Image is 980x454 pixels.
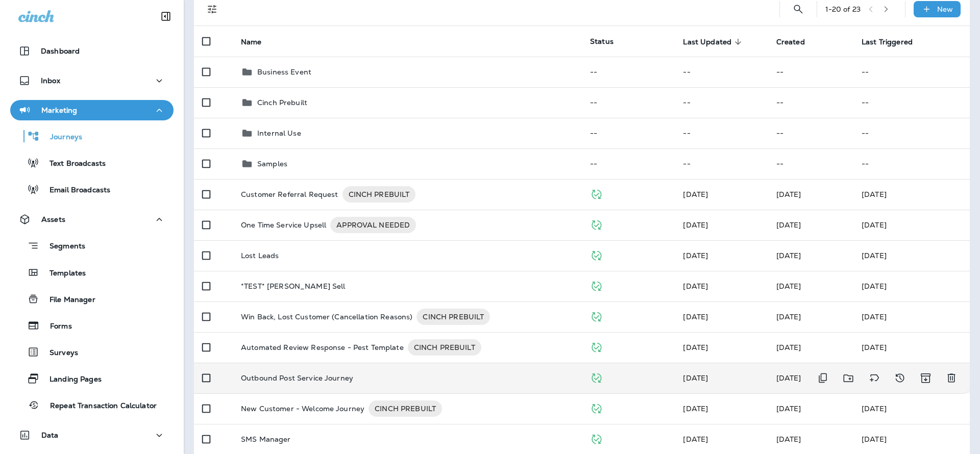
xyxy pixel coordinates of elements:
span: CINCH PREBUILT [369,403,442,414]
span: CINCH PREBUILT [408,342,481,352]
td: -- [768,57,853,87]
p: Business Event [257,68,311,76]
span: Published [590,342,603,351]
p: Internal Use [257,129,301,137]
span: Name [241,37,275,46]
span: Anthony Olivias [683,282,708,291]
p: Surveys [39,348,78,358]
span: Jason Munk [683,312,708,321]
td: -- [582,148,675,179]
span: CINCH PREBUILT [416,312,490,322]
p: New Customer - Welcome Journey [241,400,364,417]
p: Repeat Transaction Calculator [40,401,157,411]
button: Dashboard [10,41,174,61]
td: -- [675,118,768,148]
p: Automated Review Response - Pest Template [241,339,404,356]
td: -- [853,148,970,179]
span: Published [590,434,603,443]
p: Templates [39,269,86,279]
button: Assets [10,209,174,230]
p: One Time Service Upsell [241,217,326,233]
td: [DATE] [853,301,970,332]
span: Anthony Olivias [776,312,801,321]
p: Email Broadcasts [39,186,110,195]
span: Last Updated [683,38,731,46]
button: Landing Pages [10,368,174,389]
p: File Manager [39,295,95,305]
button: Repeat Transaction Calculator [10,394,174,416]
p: Lost Leads [241,251,279,260]
p: Win Back, Lost Customer (Cancellation Reasons) [241,309,412,325]
span: Anthony Olivias [683,373,708,383]
p: Forms [40,322,72,332]
span: Published [590,281,603,290]
p: Segments [39,242,85,252]
span: Created [776,37,818,46]
span: Jason Munk [776,251,801,260]
p: Customer Referral Request [241,186,338,203]
span: Last Triggered [862,37,926,46]
p: Outbound Post Service Journey [241,374,353,382]
td: [DATE] [853,271,970,301]
td: [DATE] [853,240,970,271]
button: File Manager [10,288,174,310]
span: Anthony Olivias [683,220,708,230]
td: -- [675,57,768,87]
p: Dashboard [41,47,80,55]
span: Status [590,37,614,46]
span: Last Updated [683,37,745,46]
button: View Changelog [890,368,910,389]
button: Move to folder [838,368,859,389]
span: APPROVAL NEEDED [330,220,416,230]
div: APPROVAL NEEDED [330,217,416,233]
span: Frank Carreno [776,435,801,444]
button: Journeys [10,125,174,147]
p: Journeys [40,133,82,142]
p: Assets [41,215,65,223]
p: Text Broadcasts [39,159,106,169]
button: Surveys [10,341,174,363]
span: Published [590,403,603,412]
button: Marketing [10,100,174,120]
span: Jason Munk [683,404,708,413]
button: Add tags [864,368,885,389]
button: Forms [10,315,174,336]
td: -- [853,87,970,118]
span: Last Triggered [862,38,913,46]
span: Created [776,38,805,46]
span: Published [590,372,603,382]
td: [DATE] [853,393,970,424]
p: Data [41,431,59,439]
button: Data [10,425,174,445]
p: SMS Manager [241,435,291,443]
td: -- [853,118,970,148]
td: [DATE] [853,332,970,363]
span: Frank Carreno [683,435,708,444]
div: CINCH PREBUILT [342,186,416,203]
td: -- [768,87,853,118]
span: Published [590,219,603,229]
button: Text Broadcasts [10,152,174,173]
p: Cinch Prebuilt [257,98,307,107]
div: CINCH PREBUILT [369,400,442,417]
p: Samples [257,160,287,168]
td: -- [582,57,675,87]
button: Duplicate [813,368,833,389]
p: *TEST* [PERSON_NAME] Sell [241,282,346,290]
span: Anthony Olivias [776,282,801,291]
span: Published [590,250,603,259]
span: CINCH PREBUILT [342,189,416,199]
p: Marketing [41,106,77,114]
div: CINCH PREBUILT [416,309,490,325]
button: Email Broadcasts [10,179,174,200]
td: -- [675,87,768,118]
td: -- [675,148,768,179]
td: -- [582,118,675,148]
td: -- [768,118,853,148]
td: [DATE] [853,210,970,240]
div: CINCH PREBUILT [408,339,481,356]
button: Archive [915,368,936,389]
td: [DATE] [853,179,970,210]
span: Anthony Olivias [683,343,708,352]
span: Name [241,38,262,46]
